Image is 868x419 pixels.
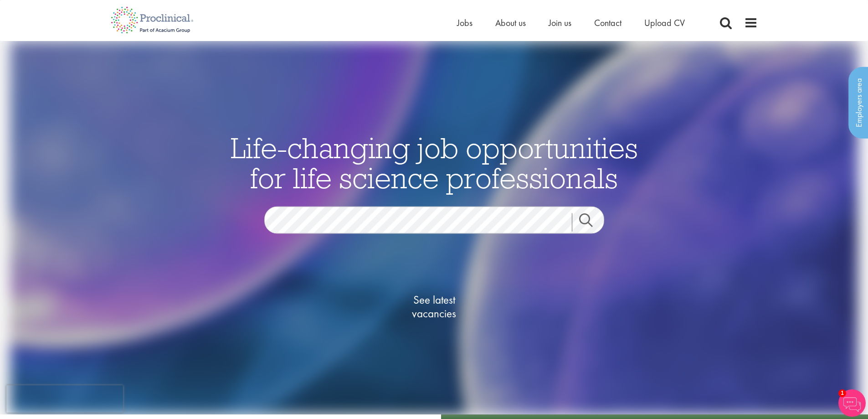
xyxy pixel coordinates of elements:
a: Contact [594,17,621,29]
a: Upload CV [644,17,685,29]
iframe: reCAPTCHA [6,385,123,413]
img: Chatbot [838,389,866,417]
a: Join us [549,17,571,29]
span: 1 [838,389,846,397]
span: See latest vacancies [389,293,480,321]
img: candidate home [10,41,858,414]
a: Job search submit button [572,213,611,232]
a: Jobs [457,17,473,29]
a: About us [495,17,526,29]
span: Life-changing job opportunities for life science professionals [231,129,638,196]
a: See latestvacancies [389,257,480,357]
